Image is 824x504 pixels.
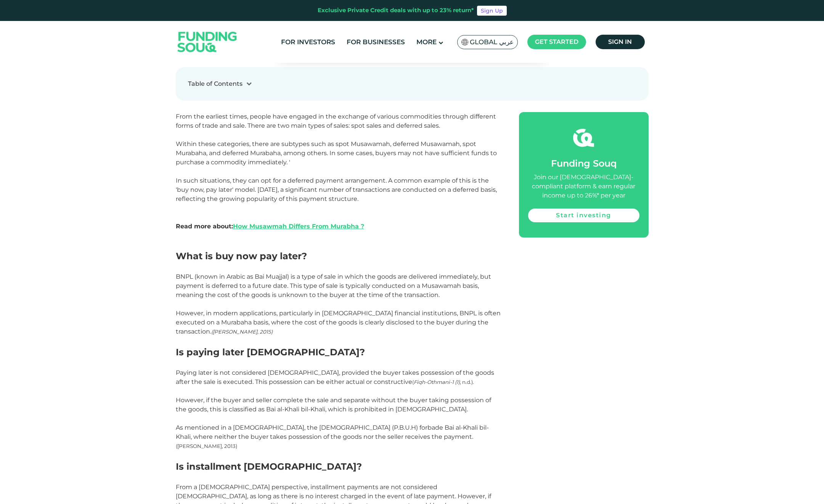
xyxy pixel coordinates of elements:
[318,6,474,15] div: Exclusive Private Credit deals with up to 23% return*
[176,113,496,129] span: From the earliest times, people have engaged in the exchange of various commodities through diffe...
[528,173,639,200] div: Join our [DEMOGRAPHIC_DATA]-compliant platform & earn regular income up to 26%* per year
[176,140,497,166] span: Within these categories, there are subtypes such as spot Musawamah, deferred Musawamah, spot Mura...
[176,369,494,385] span: Paying later is not considered [DEMOGRAPHIC_DATA], provided the buyer takes possession of the goo...
[596,35,645,49] a: Sign in
[279,36,337,48] a: For Investors
[608,38,632,45] span: Sign in
[176,424,489,440] span: As mentioned in a [DEMOGRAPHIC_DATA], the [DEMOGRAPHIC_DATA] (P.B.U.H) forbade Bai al-Khali bil-K...
[414,379,460,385] em: Fiqh-Othmani-1 (1)
[416,38,437,46] span: More
[551,158,617,169] span: Funding Souq
[211,329,273,335] span: ([PERSON_NAME], 2015)
[176,273,491,299] span: BNPL (known in Arabic as Bai Muajjal) is a type of sale in which the goods are delivered immediat...
[170,23,245,61] img: Logo
[233,223,364,230] a: How Musawmah Differs From Murabha ?
[461,39,468,45] img: SA Flag
[573,127,594,148] img: fsicon
[176,250,307,262] span: What is buy now pay later?
[477,6,507,16] a: Sign Up
[528,209,639,222] a: Start investing
[412,379,473,385] span: ( , n.d.)
[176,310,501,335] span: However, in modern applications, particularly in [DEMOGRAPHIC_DATA] financial institutions, BNPL ...
[535,38,578,45] span: Get started
[345,36,407,48] a: For Businesses
[176,347,365,358] span: Is paying later [DEMOGRAPHIC_DATA]?
[176,443,237,449] span: ([PERSON_NAME], 2013)
[176,461,362,472] span: Is installment [DEMOGRAPHIC_DATA]?
[176,177,497,202] span: In such situations, they can opt for a deferred payment arrangement. A common example of this is ...
[473,379,474,385] span: .
[188,79,243,88] div: Table of Contents
[470,38,514,47] span: Global عربي
[176,396,491,413] span: However, if the buyer and seller complete the sale and separate without the buyer taking possessi...
[176,223,364,230] strong: Read more about:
